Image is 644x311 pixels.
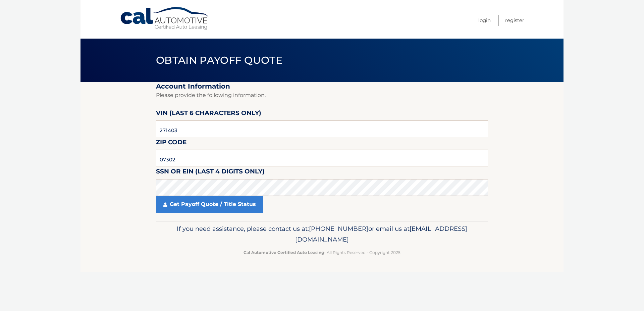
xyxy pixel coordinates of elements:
label: Zip Code [156,137,186,150]
label: SSN or EIN (last 4 digits only) [156,166,265,179]
p: Please provide the following information. [156,91,488,100]
label: VIN (last 6 characters only) [156,108,261,120]
p: - All Rights Reserved - Copyright 2025 [160,249,484,256]
h2: Account Information [156,82,488,91]
p: If you need assistance, please contact us at: or email us at [160,223,484,245]
span: [PHONE_NUMBER] [309,225,368,232]
a: Login [478,15,491,26]
strong: Cal Automotive Certified Auto Leasing [244,250,324,255]
a: Cal Automotive [120,7,210,31]
a: Get Payoff Quote / Title Status [156,196,263,213]
a: Register [505,15,524,26]
span: Obtain Payoff Quote [156,54,282,66]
